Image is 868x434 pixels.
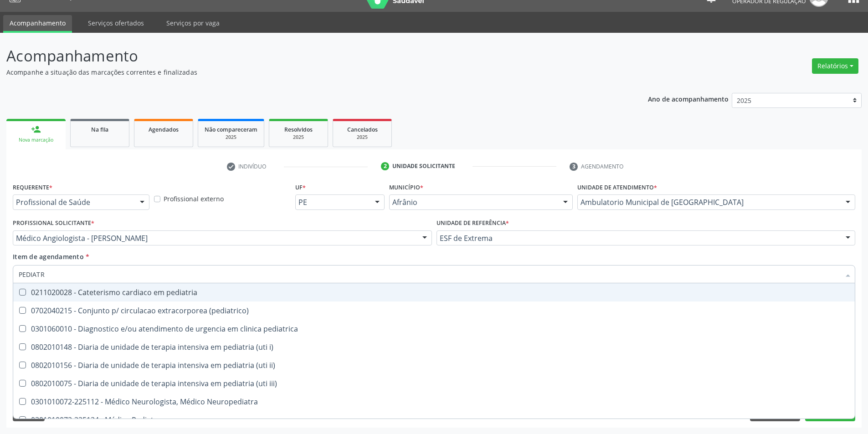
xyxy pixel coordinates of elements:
label: Profissional externo [164,194,224,204]
div: 2025 [276,134,321,141]
span: Afrânio [392,198,554,207]
div: 0301060010 - Diagnostico e/ou atendimento de urgencia em clinica pediatrica [19,325,849,332]
div: person_add [31,124,41,134]
span: Ambulatorio Municipal de [GEOGRAPHIC_DATA] [580,198,837,207]
div: 0702040215 - Conjunto p/ circulacao extracorporea (pediatrico) [19,307,849,314]
div: 2 [381,162,389,170]
label: UF [295,180,306,194]
span: Resolvidos [284,126,313,133]
label: Unidade de atendimento [577,180,657,194]
div: 0301010072-225124 - Médico Pediatra [19,416,849,424]
input: Buscar por procedimentos [19,265,840,283]
span: Agendados [149,126,179,133]
div: 0301010072-225112 - Médico Neurologista, Médico Neuropediatra [19,398,849,405]
div: Nova marcação [13,137,59,143]
span: Na fila [91,126,108,133]
span: Profissional de Saúde [16,198,131,207]
a: Acompanhamento [3,15,72,33]
span: ESF de Extrema [440,234,837,243]
div: 0802010156 - Diaria de unidade de terapia intensiva em pediatria (uti ii) [19,362,849,369]
div: 0802010075 - Diaria de unidade de terapia intensiva em pediatria (uti iii) [19,380,849,387]
span: PE [298,198,366,207]
div: 2025 [205,134,257,141]
p: Ano de acompanhamento [648,93,729,104]
div: 2025 [339,134,385,141]
p: Acompanhamento [6,45,605,67]
label: Município [389,180,423,194]
a: Serviços ofertados [82,15,150,31]
span: Não compareceram [205,126,257,133]
span: Cancelados [347,126,378,133]
p: Acompanhe a situação das marcações correntes e finalizadas [6,67,605,77]
span: Item de agendamento [13,252,84,261]
label: Unidade de referência [437,216,509,230]
label: Profissional Solicitante [13,216,94,230]
label: Requerente [13,180,52,194]
div: Unidade solicitante [392,162,455,170]
span: Médico Angiologista - [PERSON_NAME] [16,234,413,243]
div: 0211020028 - Cateterismo cardiaco em pediatria [19,289,849,296]
button: Relatórios [812,58,858,74]
div: 0802010148 - Diaria de unidade de terapia intensiva em pediatria (uti i) [19,343,849,351]
a: Serviços por vaga [160,15,226,31]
